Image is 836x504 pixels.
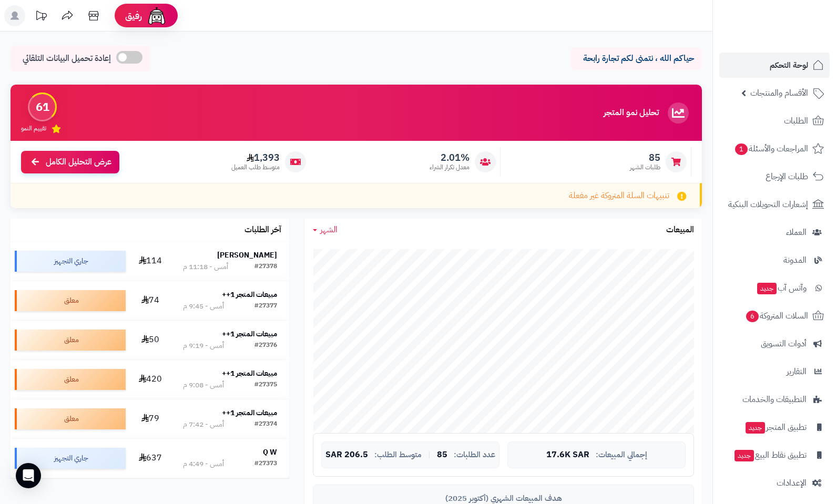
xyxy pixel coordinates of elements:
[374,450,422,459] span: متوسط الطلب:
[766,169,808,184] span: طلبات الإرجاع
[728,197,808,212] span: إشعارات التحويلات البنكية
[183,262,228,272] div: أمس - 11:18 م
[28,5,54,29] a: تحديثات المنصة
[130,242,170,281] td: 114
[742,392,807,407] span: التطبيقات والخدمات
[777,476,807,490] span: الإعدادات
[735,450,754,461] span: جديد
[320,223,338,236] span: الشهر
[719,470,830,496] a: الإعدادات
[746,311,759,322] span: 6
[757,283,777,294] span: جديد
[222,289,277,300] strong: مبيعات المتجر 1++
[183,380,224,390] div: أمس - 9:08 م
[15,330,126,351] div: معلق
[546,450,589,460] span: 17.6K SAR
[183,419,224,430] div: أمس - 7:42 م
[719,164,830,189] a: طلبات الإرجاع
[761,336,807,351] span: أدوات التسويق
[231,152,280,163] span: 1,393
[15,408,126,429] div: معلق
[254,380,277,390] div: #27375
[263,447,277,458] strong: Q W
[719,53,830,78] a: لوحة التحكم
[783,253,807,268] span: المدونة
[428,451,431,459] span: |
[254,419,277,430] div: #27374
[719,331,830,356] a: أدوات التسويق
[231,163,280,172] span: متوسط طلب العميل
[313,224,338,236] a: الشهر
[719,220,830,245] a: العملاء
[130,360,170,399] td: 420
[130,439,170,478] td: 637
[719,248,830,273] a: المدونة
[222,368,277,379] strong: مبيعات المتجر 1++
[183,459,224,469] div: أمس - 4:49 م
[604,108,659,118] h3: تحليل نمو المتجر
[596,450,647,459] span: إجمالي المبيعات:
[719,136,830,161] a: المراجعات والأسئلة1
[430,163,470,172] span: معدل تكرار الشراء
[630,163,660,172] span: طلبات الشهر
[325,450,368,460] span: 206.5 SAR
[719,415,830,440] a: تطبيق المتجرجديد
[784,114,808,128] span: الطلبات
[719,108,830,133] a: الطلبات
[630,152,660,163] span: 85
[254,301,277,312] div: #27377
[719,275,830,301] a: وآتس آبجديد
[745,420,807,435] span: تطبيق المتجر
[719,387,830,412] a: التطبيقات والخدمات
[21,124,46,133] span: تقييم النمو
[786,225,807,240] span: العملاء
[217,250,277,261] strong: [PERSON_NAME]
[746,422,765,434] span: جديد
[222,407,277,418] strong: مبيعات المتجر 1++
[719,359,830,384] a: التقارير
[430,152,470,163] span: 2.01%
[130,399,170,438] td: 79
[183,341,224,351] div: أمس - 9:19 م
[125,9,142,22] span: رفيق
[454,450,495,459] span: عدد الطلبات:
[437,450,447,460] span: 85
[734,141,808,156] span: المراجعات والأسئلة
[321,493,686,504] div: هدف المبيعات الشهري (أكتوبر 2025)
[130,321,170,359] td: 50
[15,448,126,469] div: جاري التجهيز
[750,86,808,100] span: الأقسام والمنتجات
[21,151,119,173] a: عرض التحليل الكامل
[222,328,277,340] strong: مبيعات المتجر 1++
[244,225,281,235] h3: آخر الطلبات
[764,28,826,50] img: logo-2.png
[756,281,807,295] span: وآتس آب
[23,53,111,65] span: إعادة تحميل البيانات التلقائي
[254,341,277,351] div: #27376
[254,459,277,469] div: #27373
[15,369,126,390] div: معلق
[719,192,830,217] a: إشعارات التحويلات البنكية
[46,156,111,168] span: عرض التحليل الكامل
[719,303,830,328] a: السلات المتروكة6
[569,190,669,202] span: تنبيهات السلة المتروكة غير مفعلة
[787,364,807,379] span: التقارير
[254,262,277,272] div: #27378
[666,225,694,235] h3: المبيعات
[16,463,41,488] div: Open Intercom Messenger
[735,143,748,155] span: 1
[719,443,830,468] a: تطبيق نقاط البيعجديد
[733,448,807,462] span: تطبيق نقاط البيع
[770,58,808,73] span: لوحة التحكم
[146,5,167,26] img: ai-face.png
[15,290,126,311] div: معلق
[15,251,126,272] div: جاري التجهيز
[578,53,694,65] p: حياكم الله ، نتمنى لكم تجارة رابحة
[183,301,224,312] div: أمس - 9:45 م
[130,281,170,320] td: 74
[745,308,808,323] span: السلات المتروكة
